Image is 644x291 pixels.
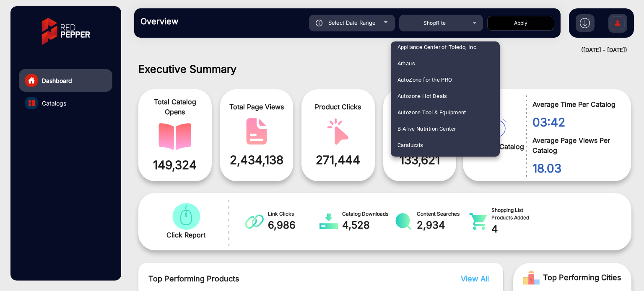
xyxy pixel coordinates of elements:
span: Autozone Tool & Equipment [397,104,466,121]
span: Autozone Hot Deals [397,88,447,104]
span: B-Alive Nutrition Center [397,121,456,137]
span: [PERSON_NAME] Nutrition [397,153,463,170]
span: Arhaus [397,55,415,72]
span: Caraluzzis [397,137,423,153]
span: Appliance Center of Toledo, Inc. [397,39,478,55]
span: AutoZone for the PRO [397,72,452,88]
